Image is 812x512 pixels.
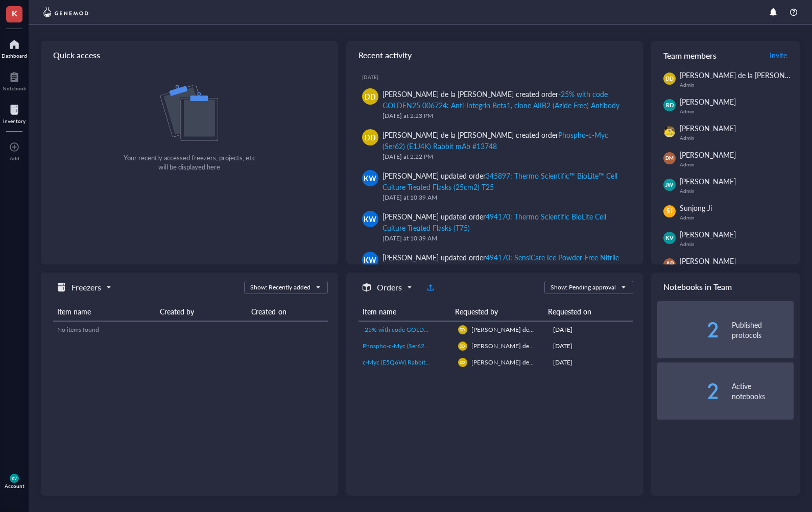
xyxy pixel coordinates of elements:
[354,125,635,166] a: DD[PERSON_NAME] de la [PERSON_NAME] created orderPhospho-c-Myc (Ser62) (E1J4K) Rabbit mAb #13748[...
[657,383,719,399] div: 2
[680,256,736,266] span: [PERSON_NAME]
[124,153,255,172] div: Your recently accessed freezers, projects, etc will be displayed here
[354,248,635,288] a: KW[PERSON_NAME] updated order494170: SensiCare Ice Powder-Free Nitrile Exam Gloves with SmartGuar...
[680,82,810,88] div: Admin
[354,84,635,125] a: DD[PERSON_NAME] de la [PERSON_NAME] created order-25% with code GOLDEN25 006724: Anti-Integrin Be...
[732,320,794,340] div: Published protocols
[383,192,627,203] div: [DATE] at 10:39 AM
[383,88,627,111] div: [PERSON_NAME] de la [PERSON_NAME] created order
[41,41,338,69] div: Quick access
[383,129,627,152] div: [PERSON_NAME] de la [PERSON_NAME] created order
[666,260,674,269] span: AP
[156,302,247,321] th: Created by
[247,302,328,321] th: Created on
[665,155,674,162] span: DM
[383,211,607,233] div: 494170: Thermo Scientific BioLite Cell Culture Treated Flasks (T75)
[362,74,635,80] div: [DATE]
[354,166,635,207] a: KW[PERSON_NAME] updated order345897: Thermo Scientific™ BioLite™ Cell Culture Treated Flasks (25c...
[57,325,324,334] div: No items found
[551,283,616,292] div: Show: Pending approval
[471,358,586,367] span: [PERSON_NAME] de la [PERSON_NAME]
[5,483,25,489] div: Account
[471,342,586,350] span: [PERSON_NAME] de la [PERSON_NAME]
[451,302,544,321] th: Requested by
[770,50,787,60] span: Invite
[680,161,794,167] div: Admin
[346,41,643,69] div: Recent activity
[460,344,465,348] span: DD
[364,173,376,184] span: KW
[665,75,674,83] span: DD
[250,283,311,292] div: Show: Recently added
[3,85,26,91] div: Notebook
[680,203,712,213] span: Sunjong Ji
[666,207,673,216] span: SJ
[53,302,156,321] th: Item name
[10,155,19,161] div: Add
[160,85,218,141] img: Q0SmxOlbQPPVRWRn++WxbfQX1uCo6rl5FXIAAAAASUVORK5CYII=
[3,69,26,91] a: Notebook
[363,325,609,334] span: -25% with code GOLDEN25 006724: Anti-Integrin Beta1, clone AIIB2 (Azide Free) Antibody
[3,118,26,124] div: Inventory
[680,176,736,186] span: [PERSON_NAME]
[544,302,626,321] th: Requested on
[665,101,674,110] span: RD
[651,273,800,301] div: Notebooks in Team
[2,53,27,59] div: Dashboard
[664,126,675,137] img: da48f3c6-a43e-4a2d-aade-5eac0d93827f.jpeg
[363,325,450,334] a: -25% with code GOLDEN25 006724: Anti-Integrin Beta1, clone AIIB2 (Azide Free) Antibody
[383,211,627,233] div: [PERSON_NAME] updated order
[680,150,736,160] span: [PERSON_NAME]
[460,360,465,364] span: DD
[383,111,627,121] div: [DATE] at 2:23 PM
[680,229,736,239] span: [PERSON_NAME]
[680,108,794,114] div: Admin
[12,476,17,480] span: KV
[680,214,794,221] div: Admin
[12,7,17,19] span: K
[666,234,674,242] span: KV
[553,325,629,334] div: [DATE]
[363,358,450,367] a: c-Myc (E5Q6W) Rabbit mAb #18583
[383,233,627,243] div: [DATE] at 10:39 AM
[363,358,463,367] span: c-Myc (E5Q6W) Rabbit mAb #18583
[383,152,627,162] div: [DATE] at 2:22 PM
[471,325,586,334] span: [PERSON_NAME] de la [PERSON_NAME]
[769,47,787,63] button: Invite
[363,342,450,351] a: Phospho-c-Myc (Ser62) (E1J4K) Rabbit mAb #13748
[3,102,26,124] a: Inventory
[665,181,674,189] span: JW
[365,91,376,102] span: DD
[364,213,376,225] span: KW
[680,241,794,247] div: Admin
[732,381,794,401] div: Active notebooks
[680,188,794,194] div: Admin
[363,342,505,350] span: Phospho-c-Myc (Ser62) (E1J4K) Rabbit mAb #13748
[383,170,627,192] div: [PERSON_NAME] updated order
[651,41,800,69] div: Team members
[359,302,451,321] th: Item name
[2,36,27,59] a: Dashboard
[680,70,811,80] span: [PERSON_NAME] de la [PERSON_NAME]
[657,322,719,338] div: 2
[680,135,794,141] div: Admin
[365,132,376,143] span: DD
[553,342,629,351] div: [DATE]
[354,207,635,248] a: KW[PERSON_NAME] updated order494170: Thermo Scientific BioLite Cell Culture Treated Flasks (T75)[...
[377,281,402,294] h5: Orders
[460,328,465,332] span: DD
[71,281,101,294] h5: Freezers
[41,6,91,18] img: genemod-logo
[680,96,736,107] span: [PERSON_NAME]
[553,358,629,367] div: [DATE]
[680,123,736,133] span: [PERSON_NAME]
[383,170,618,192] div: 345897: Thermo Scientific™ BioLite™ Cell Culture Treated Flasks (25cm2) T25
